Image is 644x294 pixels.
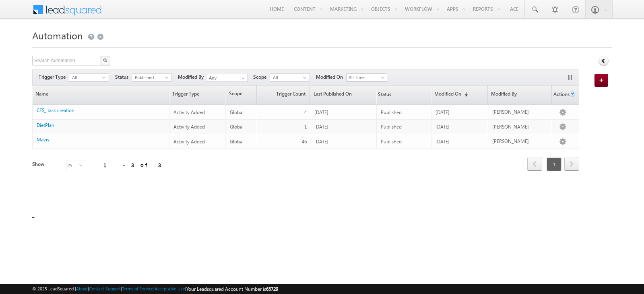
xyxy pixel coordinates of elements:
span: Modified By [178,73,207,81]
span: All [270,74,303,81]
span: 25 [66,161,79,170]
span: Global [230,139,244,145]
a: Trigger Count [257,86,310,104]
a: Trigger Type [169,86,225,104]
span: (sorted descending) [461,91,468,98]
a: Show All Items [237,74,247,82]
div: 1 - 3 of 3 [103,160,161,169]
a: next [564,158,579,171]
a: CFS_ task creation [37,107,74,113]
span: Your Leadsquared Account Number is [186,286,278,292]
div: [PERSON_NAME] [492,123,549,131]
span: Scope [226,86,256,104]
span: Activity Added [173,124,205,130]
span: Status [377,86,391,104]
div: [PERSON_NAME] [492,108,549,116]
span: [DATE] [436,109,450,115]
span: © 2025 LeadSquared | | | | | [32,285,278,293]
span: Scope [253,73,270,81]
a: Mavis [37,137,49,143]
a: DietPlan [37,122,54,128]
a: Last Published On [310,86,376,104]
span: 1 [304,124,307,130]
span: Status [115,73,132,81]
span: Global [230,124,244,130]
div: [PERSON_NAME] [492,138,549,145]
div: _ [32,27,612,228]
span: select [102,76,109,79]
a: Modified By [488,86,551,104]
a: Modified On(sorted descending) [431,86,487,104]
span: prev [527,157,542,171]
span: [DATE] [314,124,328,130]
input: Type to Search [207,74,248,82]
span: Actions [552,86,570,104]
span: [DATE] [436,139,450,145]
span: select [165,76,171,79]
img: add_icon.png [599,78,607,82]
img: Search [103,58,107,62]
span: Published [381,124,402,130]
span: 4 [304,109,307,115]
span: select [79,163,86,167]
span: 65729 [266,286,278,292]
span: Activity Added [173,109,205,115]
span: Published [381,109,402,115]
span: [DATE] [314,109,328,115]
span: Modified On [316,73,346,81]
span: All [69,74,102,81]
span: Trigger Type [39,73,69,81]
div: Show [32,161,60,168]
span: select [303,76,310,79]
span: next [564,157,579,171]
a: All Time [346,73,387,82]
span: [DATE] [436,124,450,130]
span: Published [381,139,402,145]
span: Global [230,109,244,115]
span: Published [132,74,165,81]
a: Terms of Service [122,286,153,291]
span: Activity Added [173,139,205,145]
a: prev [527,158,542,171]
a: Name [33,86,169,104]
span: 46 [302,139,307,145]
span: Automation [32,29,83,42]
span: All Time [347,74,385,81]
a: Acceptable Use [155,286,185,291]
span: [DATE] [314,139,328,145]
a: About [76,286,88,291]
a: Contact Support [89,286,121,291]
span: 1 [547,157,561,171]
